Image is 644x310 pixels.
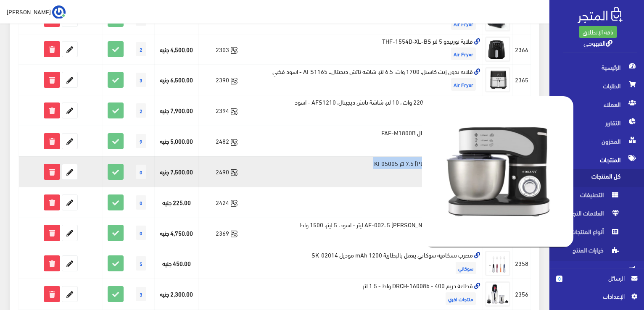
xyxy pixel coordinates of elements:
[254,248,483,279] td: مضرب نسكافيه سوكاني يعمل بالبطارية 1200 mAh موديل SK-02014
[10,252,42,284] iframe: Drift Widget Chat Controller
[549,243,644,261] a: خيارات المنتج
[556,206,620,224] span: العلامات التجارية
[254,187,483,218] td: ميزان رقمي شخصي
[563,292,624,301] span: اﻹعدادات
[136,287,146,301] span: 3
[7,5,66,18] a: ... [PERSON_NAME]
[513,65,531,95] td: 2365
[446,292,476,305] span: منتجات اخري
[154,65,198,95] td: 6,500.00 جنيه
[556,243,620,261] span: خيارات المنتج
[556,95,637,113] span: العملاء
[451,47,476,60] span: Air Fryer
[569,273,625,283] span: الرسائل
[556,113,637,132] span: التقارير
[136,134,146,148] span: 9
[254,156,483,187] td: عجانة [PERSON_NAME] 7.5 لتر KF05005
[549,169,644,187] a: كل المنتجات
[549,206,644,224] a: العلامات التجارية
[556,76,637,95] span: الطلبات
[199,218,254,248] td: 2369
[578,7,623,23] img: .
[579,26,617,38] a: باقة الإنطلاق
[556,292,637,305] a: اﻹعدادات
[513,279,531,310] td: 2356
[199,95,254,126] td: 2394
[549,187,644,206] a: التصنيفات
[154,218,198,248] td: 4,750.00 جنيه
[556,276,562,282] span: 0
[556,261,637,280] span: التسويق
[549,95,644,113] a: العملاء
[549,224,644,243] a: أنواع المنتجات
[136,73,146,87] span: 3
[485,67,510,92] img: klay-bdon-zyt-kasyl-1700-oat-65-ltr-shash-tatsh-dygytal-afs1165-asod-fdy.png
[136,103,146,118] span: 2
[199,187,254,218] td: 2424
[556,58,637,76] span: الرئيسية
[231,169,238,176] svg: Synced with Zoho Books
[583,37,612,49] a: القهوجي
[231,47,238,54] svg: Synced with Zoho Books
[513,95,531,126] td: 2364
[254,95,483,126] td: قلاية هوائية كاسيل، 2200 وات ، 10 لتر، شاشة تاتش ديجيتال، AFS1210 - اسود
[52,5,66,19] img: ...
[154,34,198,65] td: 4,500.00 جنيه
[549,132,644,150] a: المخزون
[199,34,254,65] td: 2303
[556,169,620,187] span: كل المنتجات
[556,187,620,206] span: التصنيفات
[154,156,198,187] td: 7,500.00 جنيه
[254,34,483,65] td: قلاية تورنيدو 5 لتر THF-1554D-XL-BS
[485,281,510,307] img: ktaaa-drym-drch-16008b-400-oat-15-ltr.jpg
[231,200,238,207] svg: Synced with Zoho Books
[549,76,644,95] a: الطلبات
[549,58,644,76] a: الرئيسية
[549,113,644,132] a: التقارير
[451,78,476,91] span: Air Fryer
[549,150,644,169] a: المنتجات
[556,132,637,150] span: المخزون
[231,139,238,146] svg: Synced with Zoho Books
[231,231,238,237] svg: Synced with Zoho Books
[513,34,531,65] td: 2366
[154,95,198,126] td: 7,900.00 جنيه
[254,65,483,95] td: قلاية بدون زيت كاسيل، 1700 وات، 6.5 لتر، شاشة تاتش ديجيتال،، AFS1165 - اسود فضي
[154,126,198,157] td: 5,000.00 جنيه
[456,262,476,274] span: سوكاني
[136,226,146,240] span: 0
[556,224,620,243] span: أنواع المنتجات
[513,248,531,279] td: 2358
[422,96,573,247] img: aagan-sokany-75-ltr-kf05005.png
[231,78,238,84] svg: Synced with Zoho Books
[136,165,146,179] span: 0
[136,195,146,210] span: 0
[485,251,510,276] img: mdrb-nskafyh-sokany-yaaml-balbtary-1200-mah-modyl-sk-02014.jpg
[154,248,198,279] td: 450.00 جنيه
[254,279,483,310] td: قطاعة دريم DRCH-16008b - 400 واط - 1.5 لتر
[254,218,483,248] td: قلاية هوائية من [PERSON_NAME] AF-002، 5 ليتر - اسود، 5 ليتر، 1500 واط
[485,37,510,62] img: klay-tornydo-5-ltr-thf-1554d-xl-bs.png
[199,65,254,95] td: 2390
[136,42,146,56] span: 2
[154,187,198,218] td: 225.00 جنيه
[199,126,254,157] td: 2482
[7,6,51,17] span: [PERSON_NAME]
[556,273,637,292] a: 0 الرسائل
[556,150,637,169] span: المنتجات
[254,126,483,157] td: قلاية فريش 7 لتر ديجيتال FAF-M1800B
[136,256,146,271] span: 5
[231,108,238,115] svg: Synced with Zoho Books
[154,279,198,310] td: 2,300.00 جنيه
[199,156,254,187] td: 2490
